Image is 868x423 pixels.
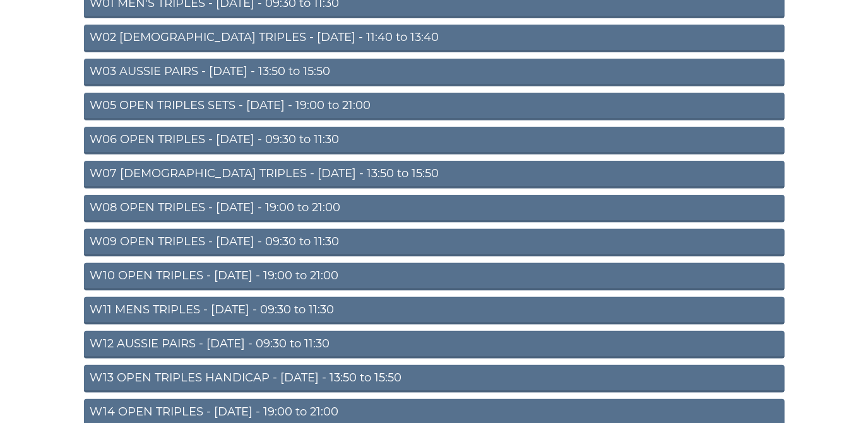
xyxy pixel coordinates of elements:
[84,59,785,86] a: W03 AUSSIE PAIRS - [DATE] - 13:50 to 15:50
[84,127,785,154] a: W06 OPEN TRIPLES - [DATE] - 09:30 to 11:30
[84,297,785,325] a: W11 MENS TRIPLES - [DATE] - 09:30 to 11:30
[84,93,785,120] a: W05 OPEN TRIPLES SETS - [DATE] - 19:00 to 21:00
[84,195,785,223] a: W08 OPEN TRIPLES - [DATE] - 19:00 to 21:00
[84,161,785,188] a: W07 [DEMOGRAPHIC_DATA] TRIPLES - [DATE] - 13:50 to 15:50
[84,365,785,393] a: W13 OPEN TRIPLES HANDICAP - [DATE] - 13:50 to 15:50
[84,25,785,52] a: W02 [DEMOGRAPHIC_DATA] TRIPLES - [DATE] - 11:40 to 13:40
[84,331,785,359] a: W12 AUSSIE PAIRS - [DATE] - 09:30 to 11:30
[84,263,785,291] a: W10 OPEN TRIPLES - [DATE] - 19:00 to 21:00
[84,229,785,257] a: W09 OPEN TRIPLES - [DATE] - 09:30 to 11:30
